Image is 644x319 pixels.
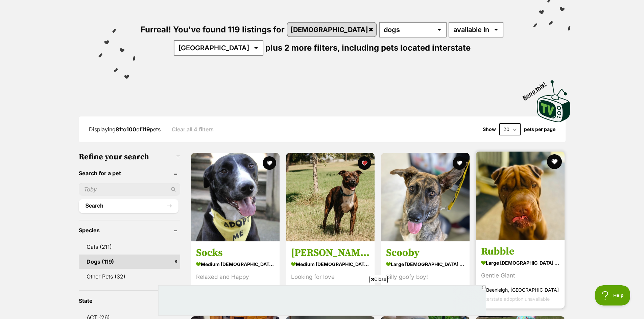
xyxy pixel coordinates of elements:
[524,127,555,132] label: pets per page
[79,183,180,196] input: Toby
[126,126,136,133] strong: 100
[381,241,470,310] a: Scooby large [DEMOGRAPHIC_DATA] Dog Silly goofy boy! Toowoomba, [GEOGRAPHIC_DATA] Interstate adop...
[191,241,280,310] a: Socks medium [DEMOGRAPHIC_DATA] Dog Relaxed and Happy [GEOGRAPHIC_DATA], [GEOGRAPHIC_DATA] Inters...
[483,127,496,132] span: Show
[481,285,559,294] strong: Beenleigh, [GEOGRAPHIC_DATA]
[291,272,369,282] div: Looking for love
[481,245,559,258] h3: Rubble
[547,154,562,169] button: favourite
[521,77,552,101] span: Boop this!
[263,156,276,170] button: favourite
[79,298,180,304] header: State
[537,74,571,124] a: Boop this!
[453,156,466,170] button: favourite
[481,271,559,280] div: Gentle Giant
[79,255,180,269] a: Dogs (119)
[291,259,369,269] strong: medium [DEMOGRAPHIC_DATA] Dog
[89,126,161,133] span: Displaying to of pets
[291,246,369,259] h3: [PERSON_NAME]
[476,152,565,240] img: Rubble - Shar Pei Dog
[191,153,280,241] img: Socks - Kelpie Dog
[287,23,377,36] a: [DEMOGRAPHIC_DATA]
[386,246,464,259] h3: Scooby
[386,272,464,282] div: Silly goofy boy!
[342,43,471,53] span: including pets located interstate
[172,126,214,132] a: Clear all 4 filters
[265,43,340,53] span: plus 2 more filters,
[79,199,178,213] button: Search
[79,227,180,233] header: Species
[79,240,180,254] a: Cats (211)
[286,241,375,310] a: [PERSON_NAME] medium [DEMOGRAPHIC_DATA] Dog Looking for love Toowoomba, [GEOGRAPHIC_DATA] Interst...
[386,259,464,269] strong: large [DEMOGRAPHIC_DATA] Dog
[196,259,275,269] strong: medium [DEMOGRAPHIC_DATA] Dog
[476,240,565,309] a: Rubble large [DEMOGRAPHIC_DATA] Dog Gentle Giant Beenleigh, [GEOGRAPHIC_DATA] Interstate adoption...
[481,258,559,268] strong: large [DEMOGRAPHIC_DATA] Dog
[381,153,470,241] img: Scooby - German Shepherd Dog
[79,269,180,284] a: Other Pets (32)
[595,285,630,305] iframe: Help Scout Beacon - Open
[481,296,550,302] span: Interstate adoption unavailable
[286,153,375,241] img: Lil Guy - Staffordshire Bull Terrier Dog
[158,285,486,316] iframe: Advertisement
[79,170,180,176] header: Search for a pet
[79,152,180,162] h3: Refine your search
[369,276,388,283] span: Close
[358,156,371,170] button: favourite
[116,126,121,133] strong: 81
[141,25,285,34] span: Furreal! You've found 119 listings for
[142,126,150,133] strong: 119
[196,272,275,282] div: Relaxed and Happy
[537,80,571,122] img: PetRescue TV logo
[196,246,275,259] h3: Socks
